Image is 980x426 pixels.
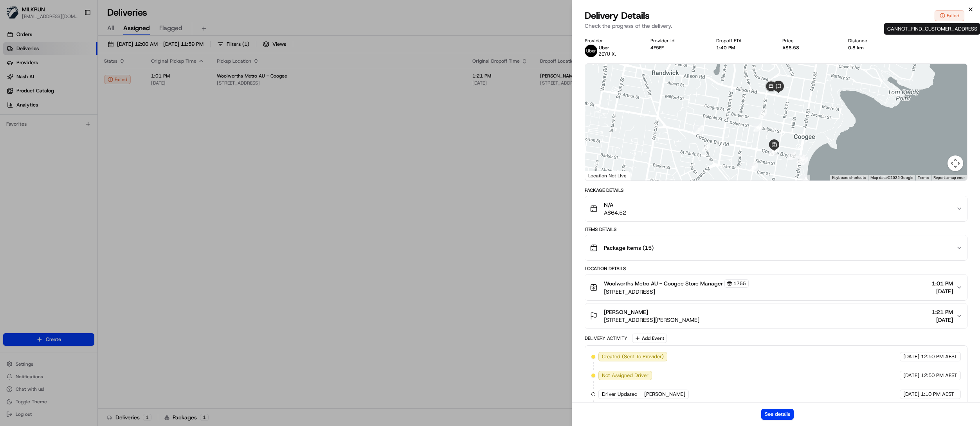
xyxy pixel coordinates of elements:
[585,22,967,30] p: Check the progress of the delivery.
[585,265,967,272] div: Location Details
[585,45,597,57] img: uber-new-logo.jpeg
[802,175,810,183] div: 9
[694,125,703,134] div: 2
[903,353,919,360] span: [DATE]
[604,308,648,316] span: [PERSON_NAME]
[644,391,685,398] span: [PERSON_NAME]
[585,235,967,260] button: Package Items (15)
[599,45,609,51] span: Uber
[585,171,630,181] div: Location Not Live
[782,45,836,51] div: A$8.58
[602,372,649,379] span: Not Assigned Driver
[769,147,778,156] div: 4
[870,175,913,180] span: Map data ©2025 Google
[716,45,769,51] div: 1:40 PM
[632,334,667,343] button: Add Event
[604,316,699,324] span: [STREET_ADDRESS][PERSON_NAME]
[604,209,626,217] span: A$64.52
[585,274,967,300] button: Woolworths Metro AU - Coogee Store Manager1755[STREET_ADDRESS]1:01 PM[DATE]
[650,45,664,51] button: 4F5EF
[585,226,967,233] div: Items Details
[753,123,762,132] div: 3
[587,170,613,181] a: Open this area in Google Maps (opens a new window)
[604,201,626,209] span: N/A
[799,157,808,165] div: 7
[585,303,967,329] button: [PERSON_NAME][STREET_ADDRESS][PERSON_NAME]1:21 PM[DATE]
[716,38,769,44] div: Dropoff ETA
[733,280,746,287] span: 1755
[604,280,723,287] span: Woolworths Metro AU - Coogee Store Manager
[758,109,767,118] div: 15
[933,175,965,180] a: Report a map error
[848,45,901,51] div: 0.8 km
[604,244,654,252] span: Package Items ( 15 )
[599,51,616,57] span: ZEYU X.
[848,38,901,44] div: Distance
[921,353,957,360] span: 12:50 PM AEST
[921,391,954,398] span: 1:10 PM AEST
[650,38,704,44] div: Provider Id
[602,391,638,398] span: Driver Updated
[761,409,794,420] button: See details
[787,152,796,160] div: 6
[903,391,919,398] span: [DATE]
[585,187,967,193] div: Package Details
[948,155,963,171] button: Map camera controls
[796,155,805,163] div: 8
[749,163,758,171] div: 14
[602,353,664,360] span: Created (Sent To Provider)
[585,335,627,341] div: Delivery Activity
[903,372,919,379] span: [DATE]
[832,175,866,181] button: Keyboard shortcuts
[932,308,953,316] span: 1:21 PM
[782,38,836,44] div: Price
[935,10,964,21] button: Failed
[932,280,953,287] span: 1:01 PM
[585,38,638,44] div: Provider
[587,170,613,181] img: Google
[702,143,710,152] div: 1
[604,288,749,296] span: [STREET_ADDRESS]
[932,316,953,324] span: [DATE]
[585,196,967,221] button: N/AA$64.52
[769,147,777,156] div: 5
[585,9,650,22] span: Delivery Details
[918,175,929,180] a: Terms
[921,372,957,379] span: 12:50 PM AEST
[932,287,953,295] span: [DATE]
